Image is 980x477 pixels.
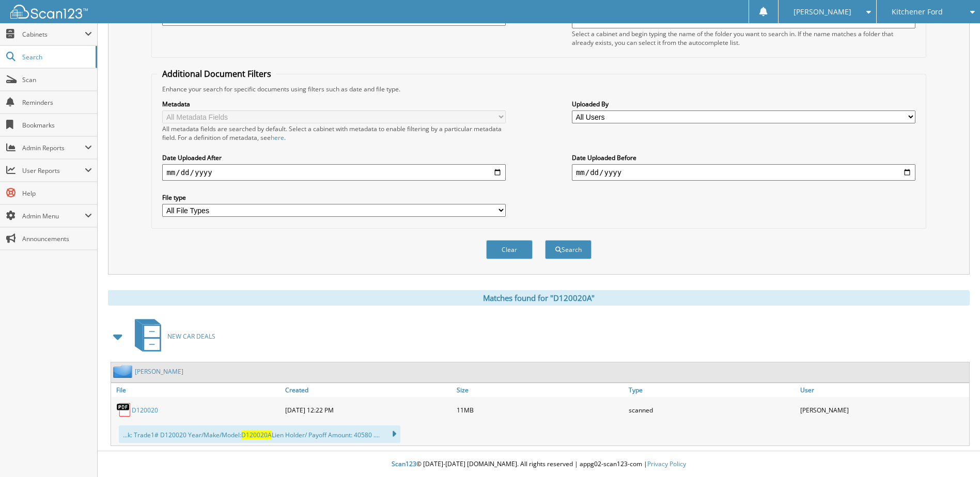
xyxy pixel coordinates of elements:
div: scanned [626,400,798,420]
label: Date Uploaded After [162,153,506,162]
a: Size [454,383,626,397]
label: Uploaded By [572,100,915,108]
span: Announcements [22,234,92,243]
span: Admin Menu [22,212,85,220]
a: NEW CAR DEALS [129,316,215,357]
img: scan123-logo-white.svg [10,5,88,19]
span: Help [22,189,92,198]
span: User Reports [22,166,85,175]
span: Scan123 [392,459,416,468]
span: D120020A [241,431,272,439]
label: Date Uploaded Before [572,153,915,162]
img: folder2.png [113,365,135,378]
span: NEW CAR DEALS [167,332,215,341]
a: Type [626,383,798,397]
a: User [798,383,969,397]
span: Cabinets [22,30,85,39]
a: File [111,383,283,397]
div: Select a cabinet and begin typing the name of the folder you want to search in. If the name match... [572,29,915,47]
div: ...k: Trade1# D120020 Year/Make/Model: Lien Holder/ Payoff Amount: 40580 .... [119,425,400,443]
div: All metadata fields are searched by default. Select a cabinet with metadata to enable filtering b... [162,124,506,142]
div: [PERSON_NAME] [798,400,969,420]
span: Admin Reports [22,144,85,152]
a: [PERSON_NAME] [135,367,183,376]
span: [PERSON_NAME] [794,9,851,15]
label: File type [162,193,506,202]
button: Search [545,240,592,259]
div: [DATE] 12:22 PM [283,400,454,420]
iframe: Chat Widget [928,427,980,477]
div: 11MB [454,400,626,420]
a: Privacy Policy [647,459,686,468]
div: © [DATE]-[DATE] [DOMAIN_NAME]. All rights reserved | appg02-scan123-com | [98,452,980,477]
label: Metadata [162,100,506,108]
a: D120020 [132,406,158,415]
span: Reminders [22,98,92,107]
a: here [271,133,284,142]
span: Search [22,53,90,61]
span: Kitchener Ford [892,9,943,15]
legend: Additional Document Filters [157,68,276,79]
div: Enhance your search for specific documents using filters such as date and file type. [157,85,920,93]
input: start [162,164,506,181]
img: PDF.png [116,402,132,418]
span: Scan [22,75,92,84]
input: end [572,164,915,181]
span: Bookmarks [22,121,92,130]
button: Clear [486,240,533,259]
div: Matches found for "D120020A" [108,290,970,306]
a: Created [283,383,454,397]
